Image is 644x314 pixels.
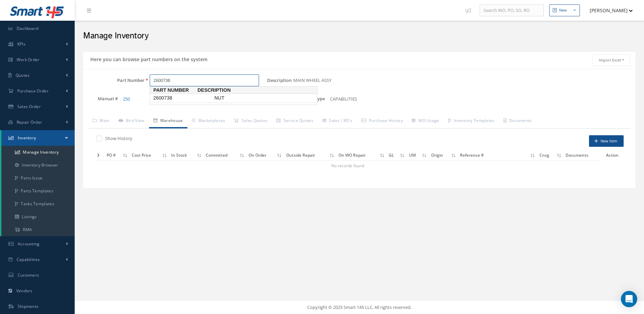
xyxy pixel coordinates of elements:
div: Show and not show all detail with stock [95,135,354,143]
h2: Manage Inventory [83,31,636,41]
a: Listings [1,210,75,223]
th: Origin [429,150,458,161]
div: Copyright © 2025 Smart 145 LLC. All rights reserved. [81,304,637,311]
a: Inventory Templates [444,114,499,128]
a: Main [88,114,114,128]
a: Documents [499,114,536,128]
th: Outside Repair [284,150,337,161]
span: Purchase Order [17,88,49,94]
span: CAPABILITIES [330,96,357,102]
span: Quotes [16,72,30,78]
label: Part Number [83,78,145,83]
button: New Item [589,135,624,147]
span: 2600738 [152,94,213,102]
button: [PERSON_NAME] [583,4,633,17]
th: GL [387,150,407,161]
button: Import Excel [592,54,630,66]
span: Work Order [17,57,40,63]
a: Bird View [114,114,149,128]
a: Manage Inventory [1,146,75,159]
span: Sales Order [17,104,41,109]
th: Reference # [458,150,537,161]
button: New [549,4,580,16]
a: Sales / RO's [318,114,357,128]
a: Sales Quotes [229,114,272,128]
span: MAIN WHEEL ASSY [293,74,334,87]
a: Inventory Browser [1,159,75,172]
span: Repair Order [17,119,42,125]
span: Vendors [16,288,33,294]
h5: Here you can browse part numbers on the system [88,54,207,63]
span: Dashboard [17,25,39,31]
a: WO Usage [407,114,444,128]
td: No records found [95,161,601,171]
label: Description [267,78,292,83]
div: New [559,7,567,13]
a: Inventory [1,130,75,146]
input: Search WO, PO, SO, RO [480,4,544,17]
th: Action [601,150,624,161]
span: NUT [213,94,315,102]
th: On WO Repair [336,150,387,161]
th: On Order [246,150,284,161]
label: Manual # [83,94,118,103]
a: Tasks Templates [1,197,75,210]
div: Open Intercom Messenger [621,291,637,307]
span: KPIs [17,41,25,47]
th: Committed [204,150,246,161]
a: Marketplaces [187,114,230,128]
th: In Stock [169,150,204,161]
label: Show History [104,135,132,141]
th: PO # [105,150,130,161]
a: Parts Templates [1,185,75,197]
a: Parts Issue [1,172,75,185]
th: Documents [564,150,601,161]
span: Inventory [18,135,36,141]
a: Service Quotes [272,114,318,128]
a: 250 [123,96,130,102]
span: Accounting [18,241,40,247]
a: RMA [1,223,75,236]
a: Purchase History [357,114,407,128]
span: Shipments [18,303,39,309]
span: Part Number [150,87,198,94]
span: Customers [18,272,39,278]
span: Capabilities [17,257,40,262]
th: UM [407,150,429,161]
span: Description [198,87,299,94]
th: Cnsg [537,150,564,161]
th: Cost Price [130,150,169,161]
a: Warehouse [149,114,187,128]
